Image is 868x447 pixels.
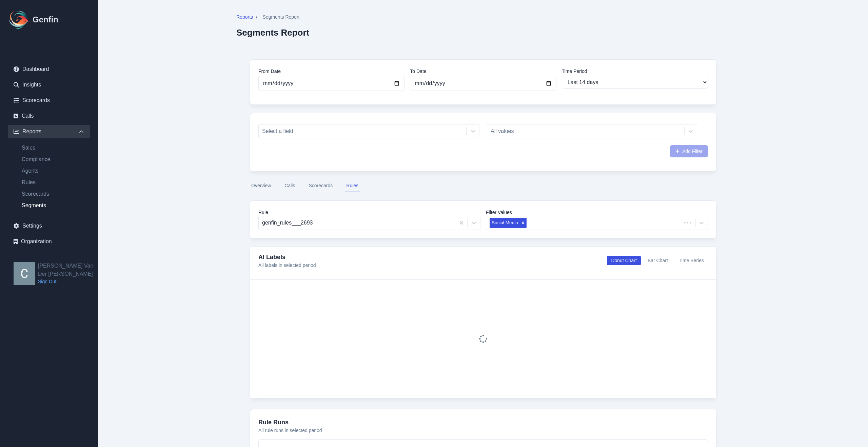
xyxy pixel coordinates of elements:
[607,256,640,265] button: Donut Chart
[262,14,299,20] span: Segments Report
[8,94,90,107] a: Scorecards
[33,14,58,25] h1: Genfin
[16,201,90,210] a: Segments
[16,155,90,163] a: Compliance
[644,256,672,265] button: Bar Chart
[38,278,98,285] a: Sign Out
[562,68,708,75] label: Time Period
[250,179,272,192] button: Overview
[258,68,405,75] label: From Date
[236,14,253,20] span: Reports
[670,145,708,157] button: Add Filter
[16,167,90,175] a: Agents
[14,262,35,285] img: Cameron Van Der Valk
[8,62,90,76] a: Dashboard
[8,235,90,248] a: Organization
[675,256,708,265] button: Time Series
[236,14,253,22] a: Reports
[410,68,556,75] label: To Date
[16,190,90,198] a: Scorecards
[8,109,90,123] a: Calls
[345,179,360,192] button: Rules
[486,209,708,216] label: Filter Values
[236,27,309,38] h2: Segments Report
[8,78,90,92] a: Insights
[519,218,527,228] div: Remove Social Media
[307,179,334,192] button: Scorecards
[8,125,90,138] div: Reports
[258,417,708,427] h3: Rule Runs
[258,252,316,262] h4: AI Labels
[283,179,296,192] button: Calls
[8,9,30,31] img: Logo
[16,178,90,187] a: Rules
[38,262,98,278] h2: [PERSON_NAME] Van Der [PERSON_NAME]
[256,14,257,22] span: /
[490,218,519,228] div: Social Media
[258,427,708,434] p: All rule runs in selected period
[16,144,90,152] a: Sales
[258,209,480,216] label: Rule
[8,219,90,233] a: Settings
[258,262,316,269] p: All labels in selected period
